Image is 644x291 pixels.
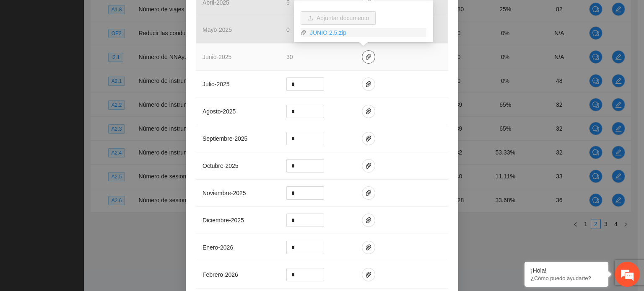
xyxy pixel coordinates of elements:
[306,28,426,37] a: JUNIO 2.5.zip
[317,276,322,281] span: down
[203,108,236,115] span: agosto - 2025
[362,105,375,118] button: paper-clip
[203,135,247,142] span: septiembre - 2025
[317,248,322,253] span: down
[317,188,322,193] span: up
[317,106,322,111] span: up
[362,159,375,173] button: paper-clip
[317,139,322,144] span: down
[314,187,324,193] span: Increase Value
[362,241,375,254] button: paper-clip
[362,77,375,91] button: paper-clip
[314,214,324,220] span: Increase Value
[362,214,375,227] button: paper-clip
[317,221,322,226] span: down
[44,43,141,54] div: Chatee con nosotros ahora
[314,111,324,118] span: Decrease Value
[203,271,238,278] span: febrero - 2026
[317,112,322,117] span: down
[314,84,324,90] span: Decrease Value
[362,190,375,196] span: paper-clip
[317,270,322,275] span: up
[531,267,602,274] div: ¡Hola!
[314,241,324,247] span: Increase Value
[314,78,324,84] span: Increase Value
[317,85,322,90] span: down
[531,275,602,281] p: ¿Cómo puedo ayudarte?
[362,132,375,145] button: paper-clip
[314,275,324,281] span: Decrease Value
[314,160,324,166] span: Increase Value
[362,50,375,64] button: paper-clip
[362,217,375,224] span: paper-clip
[314,220,324,227] span: Decrease Value
[317,79,322,84] span: up
[203,26,232,33] span: mayo - 2025
[49,97,116,181] span: Estamos en línea.
[317,167,322,172] span: down
[362,186,375,200] button: paper-clip
[203,217,244,224] span: diciembre - 2025
[301,15,376,21] span: uploadAdjuntar documento
[362,54,375,60] span: paper-clip
[362,268,375,281] button: paper-clip
[203,81,230,88] span: julio - 2025
[286,26,290,33] span: 0
[314,132,324,139] span: Increase Value
[314,166,324,172] span: Decrease Value
[286,54,293,60] span: 30
[317,161,322,166] span: up
[362,271,375,278] span: paper-clip
[362,81,375,88] span: paper-clip
[203,54,231,60] span: junio - 2025
[317,215,322,220] span: up
[314,268,324,275] span: Increase Value
[362,108,375,115] span: paper-clip
[314,105,324,111] span: Increase Value
[203,244,233,251] span: enero - 2026
[138,4,158,24] div: Minimizar ventana de chat en vivo
[314,139,324,145] span: Decrease Value
[203,190,246,196] span: noviembre - 2025
[4,198,160,228] textarea: Escriba su mensaje y pulse “Intro”
[317,194,322,199] span: down
[301,11,376,25] button: uploadAdjuntar documento
[317,134,322,139] span: up
[301,30,306,36] span: paper-clip
[314,193,324,199] span: Decrease Value
[362,162,375,169] span: paper-clip
[314,247,324,254] span: Decrease Value
[203,162,239,169] span: octubre - 2025
[362,135,375,142] span: paper-clip
[362,244,375,251] span: paper-clip
[317,242,322,247] span: up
